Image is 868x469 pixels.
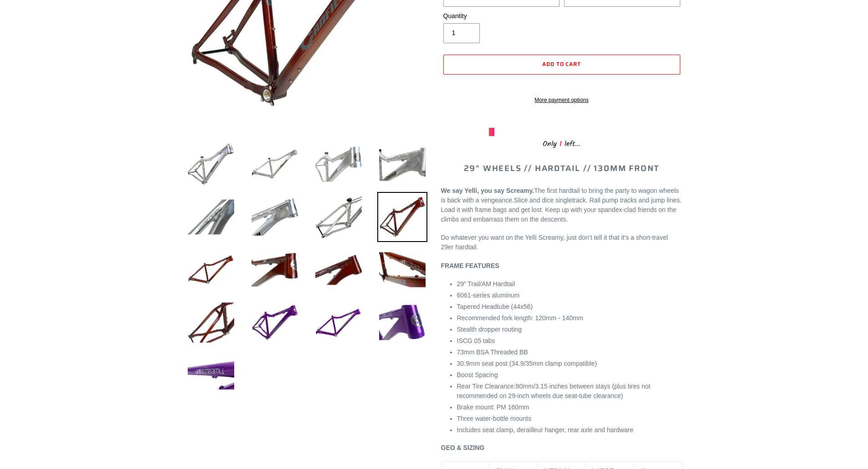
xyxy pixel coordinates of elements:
[186,350,236,400] img: Load image into Gallery viewer, YELLI SCREAMY - Frame Only
[441,262,499,269] b: FRAME FEATURES
[457,360,597,367] span: 30.9mm seat post (34.9/35mm clamp compatible)
[313,192,364,242] img: Load image into Gallery viewer, YELLI SCREAMY - Frame Only
[313,139,364,189] img: Load image into Gallery viewer, YELLI SCREAMY - Frame Only
[457,382,683,401] li: Rear Tire Clearance:
[250,298,300,348] img: Load image into Gallery viewer, YELLI SCREAMY - Frame Only
[457,415,531,422] span: Three water-bottle mounts
[557,138,565,150] span: 1
[186,192,236,242] img: Load image into Gallery viewer, YELLI SCREAMY - Frame Only
[457,371,498,378] span: Boost Spacing
[489,136,635,150] div: Only left...
[250,192,300,242] img: Load image into Gallery viewer, YELLI SCREAMY - Frame Only
[377,139,427,189] img: Load image into Gallery viewer, YELLI SCREAMY - Frame Only
[441,187,679,204] span: The first hardtail to bring the party to wagon wheels is back with a vengeance.
[443,11,560,21] label: Quantity
[186,298,236,348] img: Load image into Gallery viewer, YELLI SCREAMY - Frame Only
[443,96,680,104] a: More payment options
[457,348,528,356] span: 73mm BSA Threaded BB
[186,139,236,189] img: Load image into Gallery viewer, YELLI SCREAMY - Frame Only
[441,234,668,251] span: Do whatever you want on the Yelli Screamy, just don’t tell it that it’s a short-travel 29er hardt...
[457,403,529,411] span: Brake mount: PM 160mm
[313,298,364,348] img: Load image into Gallery viewer, YELLI SCREAMY - Frame Only
[457,292,520,299] span: 6061-series aluminum
[443,55,680,75] button: Add to cart
[457,326,522,333] span: Stealth dropper routing
[457,383,651,399] span: 80mm/3.15 inches between stays (plus tires not recommended on 29-inch wheels due seat-tube cleara...
[457,314,584,322] span: Recommended fork length: 120mm - 140mm
[542,60,581,68] span: Add to cart
[313,245,364,295] img: Load image into Gallery viewer, YELLI SCREAMY - Frame Only
[377,298,427,348] img: Load image into Gallery viewer, YELLI SCREAMY - Frame Only
[457,280,515,287] span: 29” Trail/AM Hardtail
[457,303,533,310] span: Tapered Headtube (44x56)
[457,426,634,434] span: Includes seat clamp, derailleur hanger, rear axle and hardware
[441,187,534,194] b: We say Yelli, you say Screamy.
[441,186,683,224] p: Slice and dice singletrack. Rail pump tracks and jump lines. Load it with frame bags and get lost...
[377,192,427,242] img: Load image into Gallery viewer, YELLI SCREAMY - Frame Only
[250,139,300,189] img: Load image into Gallery viewer, YELLI SCREAMY - Frame Only
[441,444,485,451] b: GEO & SIZING
[186,245,236,295] img: Load image into Gallery viewer, YELLI SCREAMY - Frame Only
[250,245,300,295] img: Load image into Gallery viewer, YELLI SCREAMY - Frame Only
[457,337,495,344] span: ISCG 05 tabs
[377,245,427,295] img: Load image into Gallery viewer, YELLI SCREAMY - Frame Only
[464,162,660,175] span: 29" WHEELS // HARDTAIL // 130MM FRONT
